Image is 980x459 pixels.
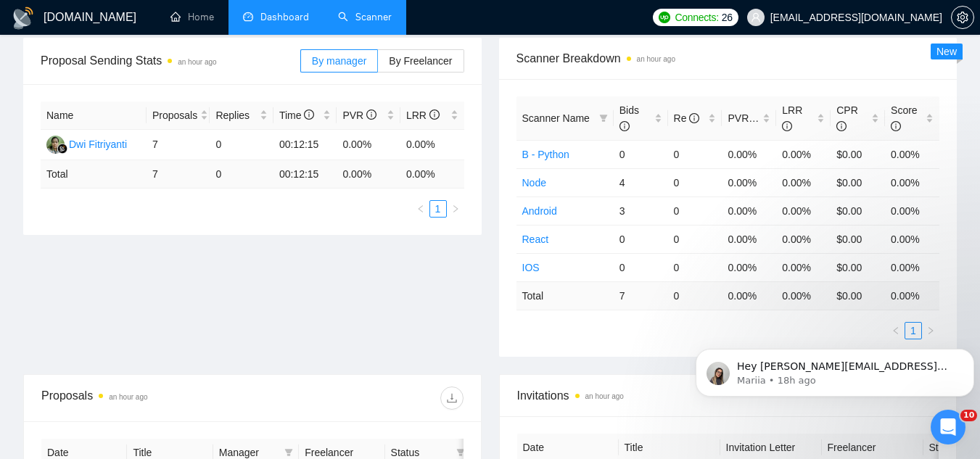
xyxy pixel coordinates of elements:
span: info-circle [782,121,792,131]
iframe: Intercom live chat [931,410,965,444]
li: Previous Page [412,200,429,218]
button: left [412,200,429,218]
td: 0.00% [776,197,831,225]
span: LRR [406,109,440,121]
td: 0.00% [776,140,831,168]
td: 0.00% [885,253,939,281]
span: Connects: [675,9,718,25]
td: $0.00 [831,168,885,197]
th: Replies [210,102,273,130]
span: filter [284,448,293,457]
button: setting [951,6,974,29]
span: PVR [342,109,376,121]
td: 7 [614,281,668,310]
span: PVR [728,112,762,124]
td: 0.00% [400,130,464,160]
span: info-circle [689,113,699,123]
span: Proposal Sending Stats [41,51,300,70]
span: By Freelancer [389,55,452,67]
td: 0 [668,253,722,281]
td: 0.00% [722,168,776,197]
td: 0 [210,160,273,189]
span: right [451,204,460,213]
div: Dwi Fitriyanti [69,136,127,152]
td: 0.00% [776,253,831,281]
td: 0.00% [722,197,776,225]
td: $0.00 [831,225,885,253]
span: info-circle [366,109,376,120]
a: Node [522,177,546,189]
span: Dashboard [260,11,309,23]
span: info-circle [891,121,901,131]
a: 1 [430,201,446,217]
a: B - Python [522,149,569,160]
td: 0.00 % [400,160,464,189]
li: Next Page [447,200,464,218]
td: Total [41,160,147,189]
button: download [440,386,464,410]
img: gigradar-bm.png [57,144,67,154]
td: 0.00% [885,197,939,225]
span: Proposals [152,107,197,123]
td: $0.00 [831,140,885,168]
span: user [751,12,761,22]
td: $0.00 [831,197,885,225]
td: 0.00% [885,225,939,253]
span: Replies [215,107,257,123]
th: Proposals [147,102,210,130]
a: searchScanner [338,11,392,23]
span: Score [891,104,918,132]
time: an hour ago [109,393,147,401]
td: 0.00% [722,140,776,168]
td: 4 [614,168,668,197]
td: 0.00% [885,168,939,197]
td: 0.00% [722,225,776,253]
img: logo [12,7,35,30]
td: 00:12:15 [273,160,337,189]
span: setting [952,12,973,23]
td: 7 [147,160,210,189]
span: filter [456,448,465,457]
td: 3 [614,197,668,225]
td: 0.00% [722,253,776,281]
td: 00:12:15 [273,130,337,160]
span: filter [599,114,608,123]
img: DF [46,136,65,154]
img: upwork-logo.png [659,12,670,23]
span: Time [279,109,314,121]
td: 0.00% [337,130,400,160]
td: 0 [614,140,668,168]
td: 0.00% [776,225,831,253]
span: By manager [312,55,366,67]
span: New [936,46,957,57]
a: homeHome [170,11,214,23]
span: download [441,392,463,404]
td: Total [516,281,614,310]
span: 26 [722,9,733,25]
td: 7 [147,130,210,160]
td: 0 [668,140,722,168]
span: info-circle [429,109,440,120]
a: React [522,233,549,245]
a: Android [522,205,557,217]
span: info-circle [304,109,314,120]
span: left [416,204,425,213]
span: LRR [782,104,802,132]
td: 0.00% [776,168,831,197]
span: Scanner Name [522,112,590,124]
td: 0 [668,281,722,310]
span: CPR [836,104,858,132]
span: info-circle [619,121,630,131]
td: 0.00 % [885,281,939,310]
td: 0.00 % [337,160,400,189]
td: 0 [668,225,722,253]
span: Invitations [517,386,939,405]
a: setting [951,12,974,23]
time: an hour ago [585,392,624,400]
span: Re [674,112,700,124]
td: $0.00 [831,253,885,281]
